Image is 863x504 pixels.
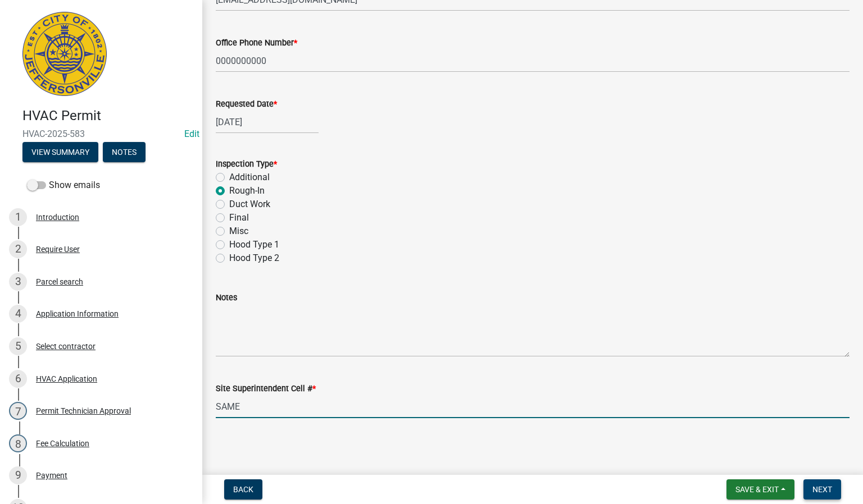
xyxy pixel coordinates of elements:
[229,238,279,251] label: Hood Type 1
[216,100,277,108] label: Requested Date
[36,407,131,415] div: Permit Technician Approval
[36,213,79,221] div: Introduction
[803,479,841,500] button: Next
[36,375,97,383] div: HVAC Application
[216,39,297,47] label: Office Phone Number
[9,370,27,388] div: 6
[22,148,98,157] wm-modal-confirm: Summary
[22,108,193,124] h4: HVAC Permit
[9,208,27,226] div: 1
[216,385,316,393] label: Site Superintendent Cell #
[9,402,27,420] div: 7
[229,251,279,265] label: Hood Type 2
[36,439,89,447] div: Fee Calculation
[229,184,265,198] label: Rough-In
[36,278,83,286] div: Parcel search
[22,129,180,139] span: HVAC-2025-583
[812,485,832,494] span: Next
[9,305,27,323] div: 4
[36,471,67,479] div: Payment
[184,129,199,139] a: Edit
[726,479,794,500] button: Save & Exit
[36,310,119,318] div: Application Information
[103,142,146,162] button: Notes
[9,466,27,484] div: 9
[9,273,27,291] div: 3
[233,485,253,494] span: Back
[36,342,96,350] div: Select contractor
[9,337,27,355] div: 5
[22,142,98,162] button: View Summary
[9,434,27,452] div: 8
[216,161,277,168] label: Inspection Type
[229,171,270,184] label: Additional
[229,198,270,211] label: Duct Work
[229,224,248,238] label: Misc
[216,111,319,134] input: mm/dd/yyyy
[229,211,249,224] label: Final
[735,485,779,494] span: Save & Exit
[184,129,199,139] wm-modal-confirm: Edit Application Number
[22,12,107,96] img: City of Jeffersonville, Indiana
[224,479,262,500] button: Back
[36,245,80,253] div: Require User
[9,240,27,258] div: 2
[27,178,100,192] label: Show emails
[103,148,146,157] wm-modal-confirm: Notes
[216,294,237,302] label: Notes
